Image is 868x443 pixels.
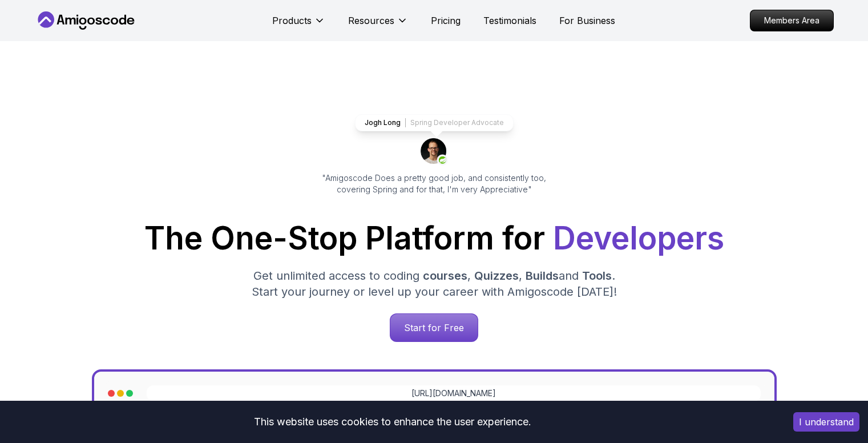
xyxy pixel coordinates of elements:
[483,14,536,27] a: Testimonials
[793,412,859,432] button: Accept cookies
[348,14,394,27] p: Resources
[243,268,626,300] p: Get unlimited access to coding , , and . Start your journey or level up your career with Amigosco...
[431,14,461,27] a: Pricing
[526,269,559,283] span: Builds
[474,269,519,283] span: Quizzes
[423,269,467,283] span: courses
[390,314,478,341] p: Start for Free
[750,10,834,31] a: Members Area
[272,14,312,27] p: Products
[559,14,615,27] a: For Business
[44,223,825,254] h1: The One-Stop Platform for
[348,14,408,37] button: Resources
[750,10,833,31] p: Members Area
[582,269,612,283] span: Tools
[272,14,325,37] button: Products
[390,313,478,342] a: Start for Free
[421,138,448,166] img: josh long
[306,172,562,195] p: "Amigoscode Does a pretty good job, and consistently too, covering Spring and for that, I'm very ...
[553,219,724,257] span: Developers
[9,409,776,434] div: This website uses cookies to enhance the user experience.
[411,388,496,399] a: [URL][DOMAIN_NAME]
[410,118,504,127] p: Spring Developer Advocate
[365,118,401,127] p: Jogh Long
